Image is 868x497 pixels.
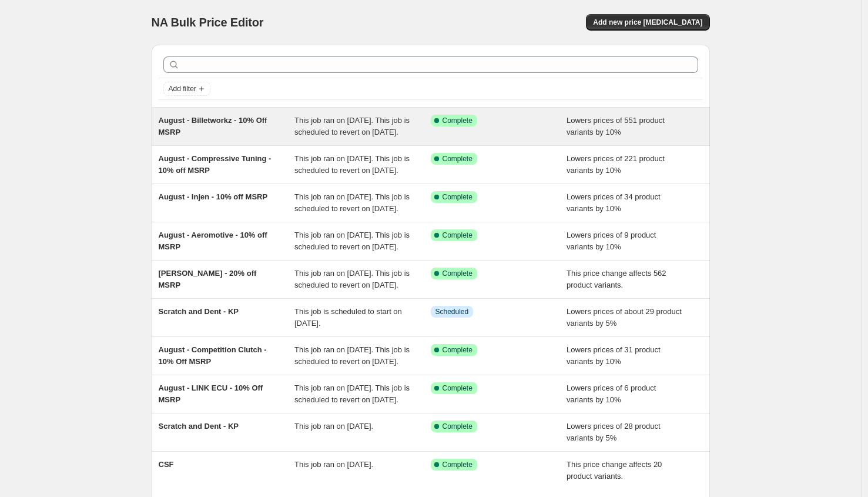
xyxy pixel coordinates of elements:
span: Lowers prices of 31 product variants by 10% [567,345,661,366]
span: This job ran on [DATE]. This job is scheduled to revert on [DATE]. [294,192,410,213]
span: This job ran on [DATE]. This job is scheduled to revert on [DATE]. [294,383,410,404]
span: This job ran on [DATE]. This job is scheduled to revert on [DATE]. [294,116,410,136]
span: Complete [443,116,472,125]
span: Lowers prices of about 29 product variants by 5% [567,307,682,328]
span: NA Bulk Price Editor [152,16,264,29]
span: Complete [443,192,472,202]
span: August - Injen - 10% off MSRP [159,192,268,201]
span: August - LINK ECU - 10% Off MSRP [159,383,263,404]
span: Lowers prices of 9 product variants by 10% [567,231,656,251]
span: This job ran on [DATE]. [294,460,373,469]
span: Complete [443,154,472,164]
span: This job ran on [DATE]. This job is scheduled to revert on [DATE]. [294,269,410,289]
span: August - Aeromotive - 10% off MSRP [159,231,267,251]
span: This price change affects 20 product variants. [567,460,662,481]
span: This job is scheduled to start on [DATE]. [294,307,402,328]
span: This job ran on [DATE]. This job is scheduled to revert on [DATE]. [294,154,410,175]
span: Scheduled [435,307,469,316]
span: Scratch and Dent - KP [159,307,239,316]
span: This job ran on [DATE]. This job is scheduled to revert on [DATE]. [294,345,410,366]
span: Lowers prices of 28 product variants by 5% [567,422,661,442]
span: This price change affects 562 product variants. [567,269,666,289]
span: August - Competition Clutch - 10% Off MSRP [159,345,267,366]
span: Add new price [MEDICAL_DATA] [593,18,702,27]
span: This job ran on [DATE]. [294,422,373,431]
button: Add filter [163,82,210,96]
span: Complete [443,345,472,355]
span: Complete [443,422,472,431]
span: This job ran on [DATE]. This job is scheduled to revert on [DATE]. [294,231,410,251]
button: Add new price [MEDICAL_DATA] [586,14,709,31]
span: [PERSON_NAME] - 20% off MSRP [159,269,257,289]
span: Complete [443,231,472,240]
span: August - Compressive Tuning - 10% off MSRP [159,154,272,175]
span: Lowers prices of 551 product variants by 10% [567,116,665,136]
span: Lowers prices of 34 product variants by 10% [567,192,661,213]
span: Add filter [169,84,196,94]
span: Lowers prices of 221 product variants by 10% [567,154,665,175]
span: August - Billetworkz - 10% Off MSRP [159,116,267,136]
span: CSF [159,460,174,469]
span: Scratch and Dent - KP [159,422,239,431]
span: Complete [443,383,472,393]
span: Complete [443,460,472,469]
span: Lowers prices of 6 product variants by 10% [567,383,656,404]
span: Complete [443,269,472,278]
